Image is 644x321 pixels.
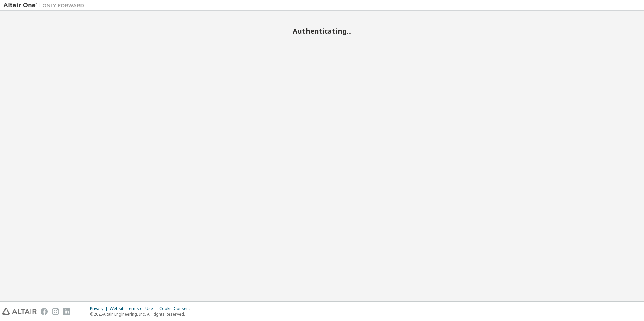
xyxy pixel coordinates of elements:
div: Cookie Consent [159,306,194,311]
div: Website Terms of Use [110,306,159,311]
img: facebook.svg [41,308,48,315]
img: instagram.svg [52,308,59,315]
img: linkedin.svg [63,308,70,315]
h2: Authenticating... [3,27,641,35]
img: Altair One [3,2,88,9]
img: altair_logo.svg [2,308,37,315]
div: Privacy [90,306,110,311]
p: © 2025 Altair Engineering, Inc. All Rights Reserved. [90,311,194,317]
